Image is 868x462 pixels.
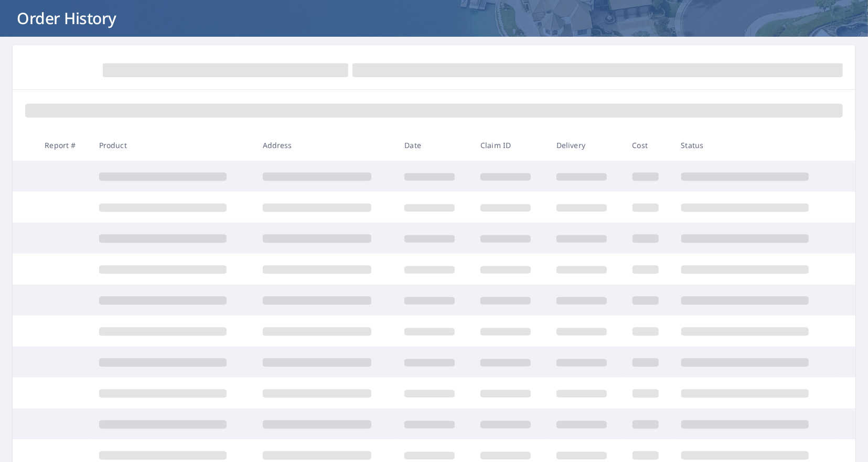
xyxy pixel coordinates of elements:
[396,130,472,161] th: Date
[624,130,673,161] th: Cost
[472,130,548,161] th: Claim ID
[36,130,90,161] th: Report #
[673,130,837,161] th: Status
[13,7,855,29] h1: Order History
[548,130,624,161] th: Delivery
[254,130,397,161] th: Address
[91,130,254,161] th: Product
